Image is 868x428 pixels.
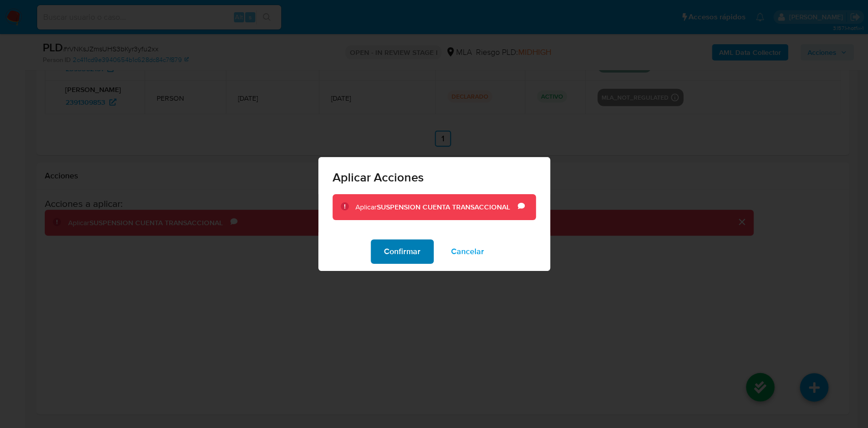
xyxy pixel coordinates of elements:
[377,202,510,212] b: SUSPENSION CUENTA TRANSACCIONAL
[355,202,518,212] div: Aplicar
[371,239,434,264] button: Confirmar
[451,240,484,263] span: Cancelar
[384,240,421,263] span: Confirmar
[438,239,497,264] button: Cancelar
[333,171,536,184] span: Aplicar Acciones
